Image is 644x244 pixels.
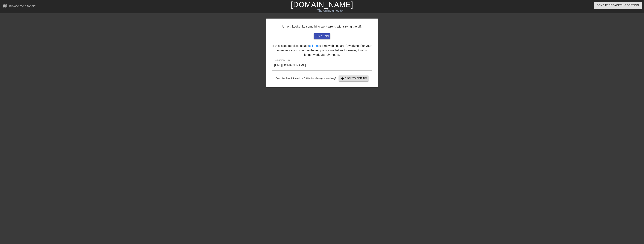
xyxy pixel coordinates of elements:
button: try again [314,33,330,39]
span: arrow_back [340,76,345,81]
div: Don't like how it turned out? Want to change something? [272,75,372,81]
div: Uh oh. Looks like something went wrong with saving the gif. If this issue persists, please so I k... [266,19,378,87]
button: Back to Editing [339,75,369,81]
button: Send Feedback/Suggestion [594,2,642,9]
span: Back to Editing [340,76,367,81]
div: Browse the tutorials! [9,4,36,8]
a: [DOMAIN_NAME] [291,0,353,9]
span: Send Feedback/Suggestion [597,3,639,8]
a: tell me [309,44,318,47]
div: The online gif editor [217,8,445,13]
span: menu_book [3,4,7,8]
input: bare [272,60,372,71]
a: Browse the tutorials! [3,4,36,9]
span: try again [315,34,329,38]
